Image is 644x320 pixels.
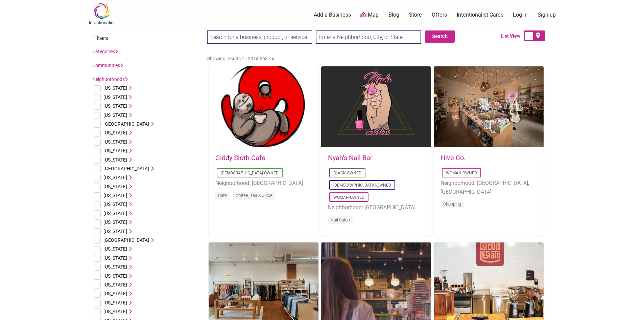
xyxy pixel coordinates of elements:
span: [US_STATE] [103,211,127,216]
span: [GEOGRAPHIC_DATA] [103,121,149,127]
button: Search [425,30,455,43]
span: [US_STATE] [103,282,127,287]
span: [US_STATE] [103,264,127,270]
h3: Filters [92,35,200,41]
span: Showing results 1 - 20 of 5637 [207,56,270,61]
span: [US_STATE] [103,201,127,207]
a: Map [360,11,379,19]
a: Neighborhoods [92,77,128,82]
a: Sign up [538,11,556,19]
span: [GEOGRAPHIC_DATA] [103,237,149,243]
a: [DEMOGRAPHIC_DATA]-Owned [333,183,391,188]
a: » [272,55,275,62]
a: Intentionalist Cards [457,11,503,19]
a: Shopping [443,201,461,207]
span: [US_STATE] [103,103,127,109]
a: [DEMOGRAPHIC_DATA]-Owned [221,171,279,175]
span: [US_STATE] [103,139,127,145]
img: Intentionalist [86,3,118,25]
li: Neighborhood: [GEOGRAPHIC_DATA] [328,203,424,212]
span: [US_STATE] [103,184,127,189]
span: [US_STATE] [103,175,127,180]
a: Add a Business [314,11,351,19]
span: [US_STATE] [103,193,127,198]
a: Giddy Sloth Cafe [215,154,265,162]
span: [US_STATE] [103,94,127,100]
a: Woman-Owned [446,171,477,175]
a: Blog [388,11,399,19]
span: [US_STATE] [103,246,127,252]
a: Communities [92,63,123,68]
span: [US_STATE] [103,130,127,135]
li: Neighborhood: [GEOGRAPHIC_DATA], [GEOGRAPHIC_DATA] [440,179,537,196]
span: [US_STATE] [103,112,127,118]
span: [US_STATE] [103,273,127,279]
span: [US_STATE] [103,157,127,163]
a: Woman-Owned [333,195,364,200]
a: Nyah’s Nail Bar [328,154,373,162]
a: Store [409,11,422,19]
span: [US_STATE] [103,255,127,261]
input: Enter a Neighborhood, City, or State [316,30,421,44]
span: [US_STATE] [103,219,127,225]
a: Coffee, Tea & Juice [236,193,272,198]
a: Categories [92,49,118,54]
span: List View [501,33,524,40]
a: Cafe [218,193,227,198]
a: Log In [513,11,528,19]
a: Hive Co. [440,154,466,162]
span: [US_STATE] [103,309,127,314]
span: [US_STATE] [103,291,127,296]
li: Neighborhood: [GEOGRAPHIC_DATA] [215,179,312,188]
span: [US_STATE] [103,300,127,305]
span: [US_STATE] [103,229,127,234]
span: [US_STATE] [103,85,127,91]
a: Black-Owned [333,171,361,175]
a: Offers [432,11,447,19]
span: [US_STATE] [103,148,127,153]
input: Search for a business, product, or service [207,30,312,44]
span: [GEOGRAPHIC_DATA] [103,166,149,171]
a: Nail Salon [331,217,350,222]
